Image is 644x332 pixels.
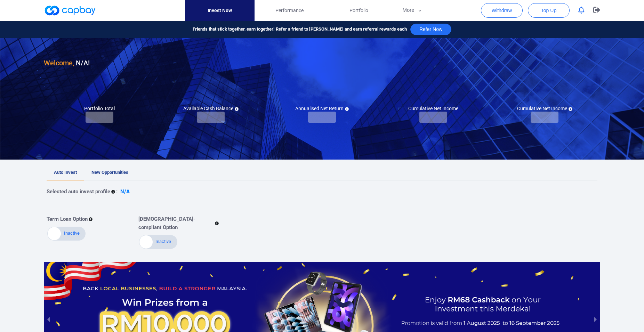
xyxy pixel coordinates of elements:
[183,105,239,112] h5: Available Cash Balance
[116,187,118,196] p: :
[295,105,349,112] h5: Annualised Net Return
[47,187,110,196] p: Selected auto invest profile
[275,7,304,14] span: Performance
[138,215,214,232] p: [DEMOGRAPHIC_DATA]-compliant Option
[120,187,130,196] p: N/A
[54,170,77,175] span: Auto Invest
[349,7,368,14] span: Portfolio
[44,59,74,67] span: Welcome,
[517,105,572,112] h5: Cumulative Net Income
[410,24,451,35] button: Refer Now
[528,3,570,18] button: Top Up
[541,7,556,14] span: Top Up
[481,3,523,18] button: Withdraw
[193,26,407,33] span: Friends that stick together, earn together! Refer a friend to [PERSON_NAME] and earn referral rew...
[44,57,90,68] h3: N/A !
[408,105,458,112] h5: Cumulative Net Income
[47,215,88,223] p: Term Loan Option
[84,105,115,112] h5: Portfolio Total
[91,170,128,175] span: New Opportunities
